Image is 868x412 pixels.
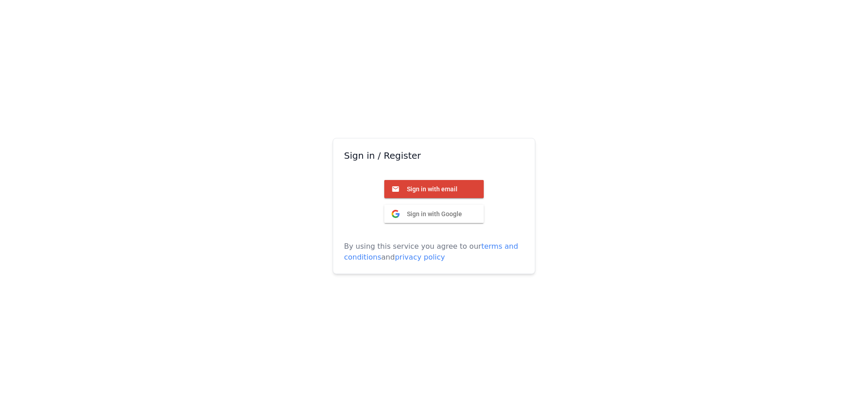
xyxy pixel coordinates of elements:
[384,180,484,198] button: Sign in with email
[395,253,445,261] a: privacy policy
[400,185,458,193] span: Sign in with email
[400,210,462,218] span: Sign in with Google
[344,149,524,162] h3: Sign in / Register
[384,205,484,223] button: Sign in with Google
[344,241,524,263] p: By using this service you agree to our and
